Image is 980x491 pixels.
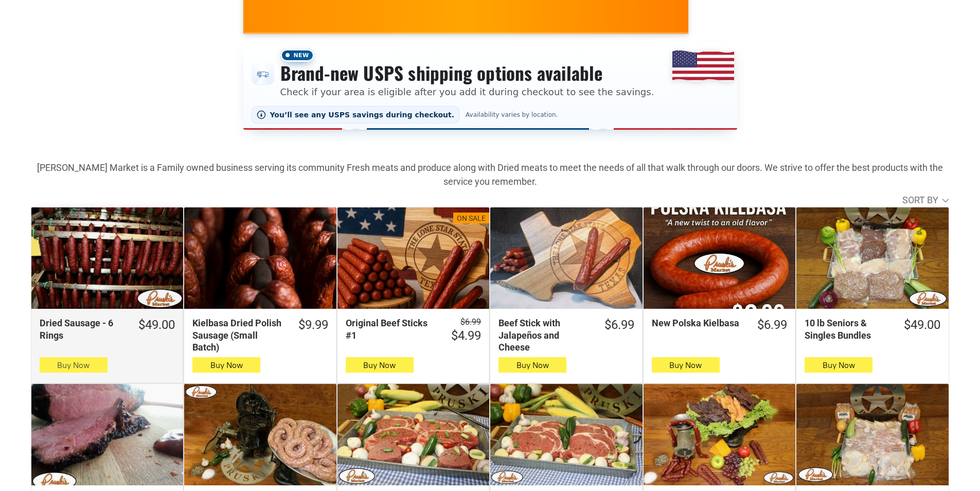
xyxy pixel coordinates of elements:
[298,317,328,333] div: $9.99
[796,317,948,341] a: $49.0010 lb Seniors & Singles Bundles
[57,360,90,370] span: Buy Now
[516,360,549,370] span: Buy Now
[823,360,855,370] span: Buy Now
[457,214,486,224] div: On Sale
[757,317,787,333] div: $6.99
[669,360,702,370] span: Buy Now
[346,317,438,341] div: Original Beef Sticks #1
[40,317,125,341] div: Dried Sausage - 6 Rings
[40,357,108,373] button: Buy Now
[31,207,183,309] a: Dried Sausage - 6 Rings
[652,317,744,329] div: New Polska Kielbasa
[363,360,396,370] span: Buy Now
[904,317,940,333] div: $49.00
[184,384,336,485] a: 6 lbs - “Da” Best Fresh Polish Wedding Sausage
[464,111,560,118] span: Availability varies by location.
[37,162,943,187] strong: [PERSON_NAME] Market is a Family owned business serving its community Fresh meats and produce alo...
[490,207,642,309] a: Beef Stick with Jalapeños and Cheese
[490,317,642,353] a: $6.99Beef Stick with Jalapeños and Cheese
[490,384,642,485] a: 6 – 12 oz Choice Angus Beef Ribeyes
[280,85,654,99] p: Check if your area is eligible after you add it during checkout to see the savings.
[138,317,175,333] div: $49.00
[184,207,336,309] a: Kielbasa Dried Polish Sausage (Small Batch)
[451,328,481,344] div: $4.99
[498,317,591,353] div: Beef Stick with Jalapeños and Cheese
[280,62,654,84] h3: Brand-new USPS shipping options available
[184,317,336,353] a: $9.99Kielbasa Dried Polish Sausage (Small Batch)
[652,357,720,373] button: Buy Now
[796,207,948,309] a: 10 lb Seniors &amp; Singles Bundles
[243,42,737,130] div: Shipping options announcement
[337,384,489,485] a: The Ultimate Texas Steak Box
[665,2,867,19] span: [PERSON_NAME] MARKET
[280,49,314,62] span: New
[644,317,795,333] a: $6.99New Polska Kielbasa
[604,317,634,333] div: $6.99
[805,317,890,341] div: 10 lb Seniors & Singles Bundles
[270,111,455,119] span: You’ll see any USPS savings during checkout.
[644,384,795,485] a: Dried Box
[644,207,795,309] a: New Polska Kielbasa
[31,384,183,485] a: Smoked, Fully Cooked Beef Brisket
[210,360,243,370] span: Buy Now
[498,357,566,373] button: Buy Now
[192,317,284,353] div: Kielbasa Dried Polish Sausage (Small Batch)
[805,357,872,373] button: Buy Now
[31,317,183,341] a: $49.00Dried Sausage - 6 Rings
[337,317,489,344] a: $6.99 $4.99Original Beef Sticks #1
[796,384,948,485] a: 20 lbs Bar B Que Bundle
[337,207,489,309] a: On SaleOriginal Beef Sticks #1
[460,317,481,327] s: $6.99
[192,357,260,373] button: Buy Now
[346,357,414,373] button: Buy Now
